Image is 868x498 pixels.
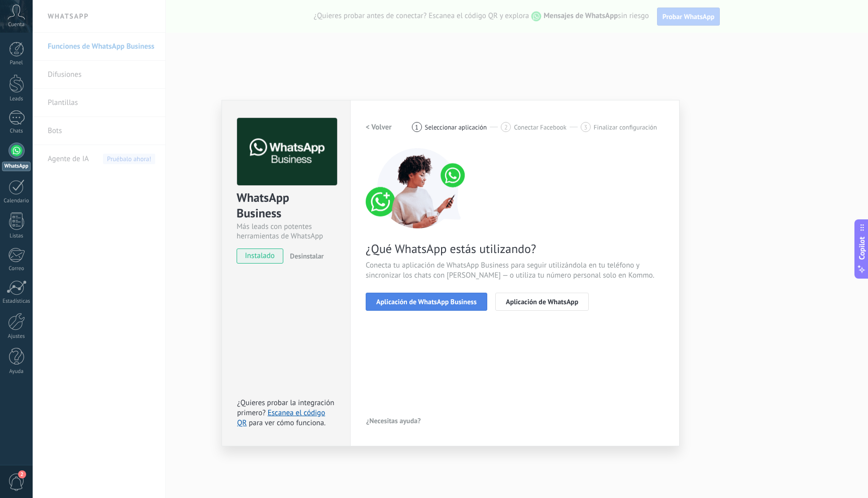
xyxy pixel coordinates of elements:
button: Aplicación de WhatsApp [495,293,589,311]
span: 1 [415,123,418,132]
div: Ayuda [2,368,31,375]
span: Conectar Facebook [514,123,567,131]
div: WhatsApp [2,162,31,171]
span: 2 [18,470,26,478]
span: ¿Quieres probar la integración primero? [237,398,335,418]
div: Listas [2,233,31,239]
button: Aplicación de WhatsApp Business [366,293,487,311]
span: instalado [237,248,283,264]
h2: < Volver [366,122,392,132]
span: 2 [504,123,508,132]
a: Escanea el código QR [237,408,325,428]
button: < Volver [366,118,392,136]
span: Copilot [857,237,867,260]
div: WhatsApp Business [237,190,336,222]
div: Correo [2,266,31,272]
span: Desinstalar [290,252,323,261]
span: Aplicación de WhatsApp Business [376,298,477,305]
span: para ver cómo funciona. [249,418,325,428]
span: Seleccionar aplicación [425,123,487,131]
button: ¿Necesitas ayuda? [366,413,421,428]
div: Calendario [2,198,31,204]
div: Chats [2,128,31,135]
span: Aplicación de WhatsApp [506,298,578,305]
div: Ajustes [2,333,31,340]
span: Conecta tu aplicación de WhatsApp Business para seguir utilizándola en tu teléfono y sincronizar ... [366,261,664,281]
img: connect number [366,148,471,228]
div: Panel [2,60,31,66]
span: Cuenta [8,22,25,28]
div: Más leads con potentes herramientas de WhatsApp [237,222,336,241]
div: Estadísticas [2,298,31,305]
button: Desinstalar [286,248,323,264]
span: Finalizar configuración [594,123,657,131]
span: 3 [584,123,587,132]
div: Leads [2,96,31,102]
img: logo_main.png [237,118,337,186]
span: ¿Qué WhatsApp estás utilizando? [366,241,664,257]
span: ¿Necesitas ayuda? [366,417,421,424]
